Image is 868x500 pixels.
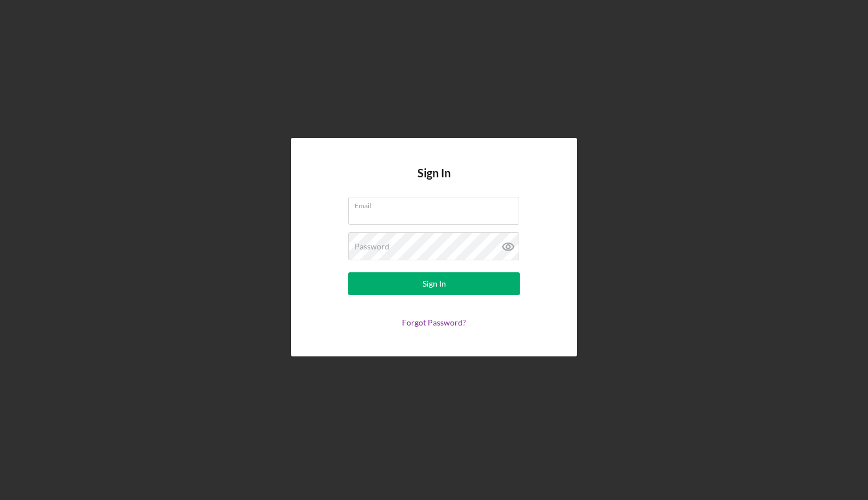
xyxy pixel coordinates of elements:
[402,318,466,327] a: Forgot Password?
[355,197,519,210] label: Email
[348,272,520,295] button: Sign In
[423,272,446,295] div: Sign In
[417,166,451,197] h4: Sign In
[355,242,389,251] label: Password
